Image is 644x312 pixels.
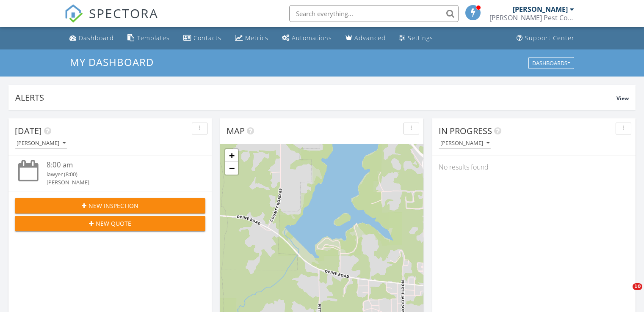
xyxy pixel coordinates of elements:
span: Map [227,125,245,137]
a: Metrics [232,30,272,46]
button: New Quote [15,216,205,231]
span: View [616,95,629,102]
div: [PERSON_NAME] [17,140,66,146]
a: Automations (Basic) [279,30,335,46]
div: Advanced [354,34,386,42]
span: SPECTORA [89,4,158,22]
div: Templates [137,34,170,42]
a: SPECTORA [64,11,158,29]
a: Templates [124,30,173,46]
div: Automations [292,34,332,42]
span: My Dashboard [70,55,154,69]
a: Advanced [342,30,389,46]
div: Dashboard [79,34,114,42]
div: [PERSON_NAME] [440,140,489,146]
a: Support Center [513,30,578,46]
span: In Progress [439,125,492,137]
div: Metrics [245,34,268,42]
img: The Best Home Inspection Software - Spectora [64,4,83,23]
div: [PERSON_NAME] [47,178,190,186]
div: Contacts [193,34,221,42]
button: Dashboards [528,57,574,69]
div: Dashboards [532,60,570,66]
a: Settings [396,30,437,46]
div: Support Center [525,34,575,42]
button: [PERSON_NAME] [439,138,491,149]
div: Alerts [15,92,616,103]
a: Dashboard [66,30,117,46]
button: New Inspection [15,198,205,213]
div: lawyer (8:00) [47,170,190,178]
a: Contacts [180,30,225,46]
div: Phillips Pest Control Inc. [489,14,574,22]
div: Settings [408,34,433,42]
span: [DATE] [15,125,42,137]
iframe: Intercom live chat [615,283,636,304]
span: New Quote [96,219,131,228]
div: No results found [432,156,636,178]
span: 10 [633,283,642,290]
div: 8:00 am [47,160,190,170]
div: [PERSON_NAME] [513,5,568,14]
input: Search everything... [289,5,459,22]
a: Zoom in [225,149,238,162]
span: New Inspection [88,201,138,210]
button: [PERSON_NAME] [15,138,67,149]
a: Zoom out [225,162,238,175]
